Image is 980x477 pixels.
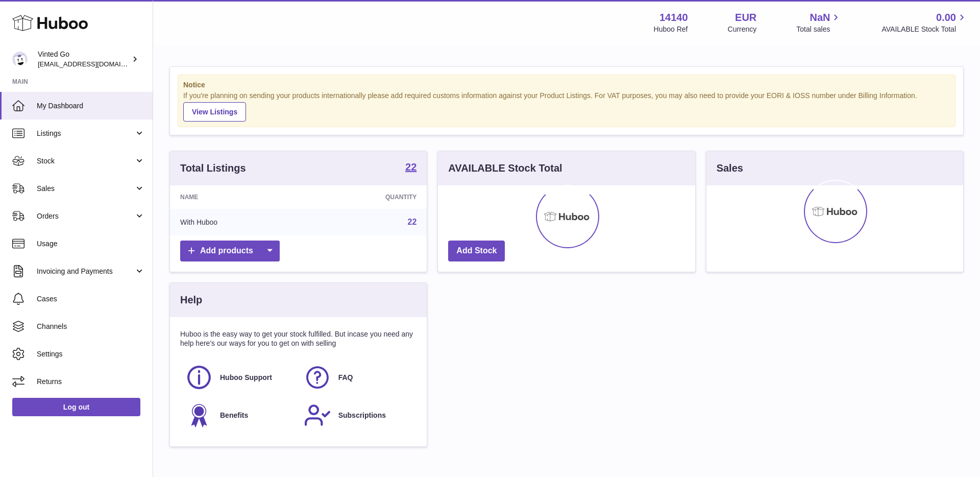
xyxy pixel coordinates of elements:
span: Sales [37,184,134,194]
strong: Notice [183,80,950,90]
span: Huboo Support [220,373,272,383]
a: Subscriptions [304,401,412,429]
a: 0.00 AVAILABLE Stock Total [881,11,968,34]
span: [EMAIL_ADDRESS][DOMAIN_NAME] [38,60,150,68]
span: Listings [37,129,134,138]
span: FAQ [338,373,353,383]
strong: 22 [405,162,416,172]
span: Benefits [220,411,248,420]
img: giedre.bartusyte@vinted.com [12,52,28,67]
a: Add products [180,241,280,261]
h3: Help [180,293,202,307]
span: Subscriptions [338,411,386,420]
span: Settings [37,349,145,359]
strong: 14140 [659,11,688,25]
a: View Listings [183,102,246,122]
p: Huboo is the easy way to get your stock fulfilled. But incase you need any help here's our ways f... [180,329,416,349]
th: Quantity [306,185,427,209]
td: With Huboo [170,209,306,235]
a: Add Stock [448,241,505,261]
a: NaN Total sales [796,11,842,34]
span: 0.00 [936,11,956,25]
span: Channels [37,322,145,331]
span: My Dashboard [37,101,145,111]
div: Currency [728,25,757,34]
strong: EUR [735,11,756,25]
a: 22 [405,162,416,174]
span: Stock [37,156,134,166]
a: Benefits [185,401,293,429]
a: FAQ [304,364,412,391]
span: Orders [37,211,134,221]
div: Vinted Go [38,50,130,69]
h3: AVAILABLE Stock Total [448,161,562,175]
span: Total sales [796,25,842,34]
a: 22 [408,218,417,226]
div: If you're planning on sending your products internationally please add required customs informati... [183,91,950,122]
span: Invoicing and Payments [37,267,134,276]
span: Cases [37,294,145,304]
h3: Total Listings [180,161,246,175]
a: Log out [12,398,140,416]
div: Huboo Ref [654,25,688,34]
span: Usage [37,239,145,249]
th: Name [170,185,306,209]
span: Returns [37,377,145,387]
span: AVAILABLE Stock Total [881,25,968,34]
h3: Sales [717,161,743,175]
span: NaN [810,11,830,25]
a: Huboo Support [185,364,293,391]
